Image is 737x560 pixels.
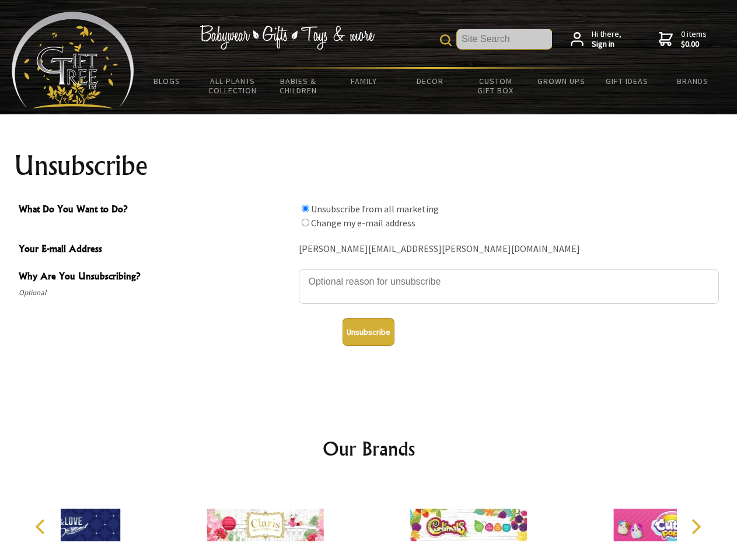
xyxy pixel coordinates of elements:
a: Decor [397,69,463,93]
div: [PERSON_NAME][EMAIL_ADDRESS][PERSON_NAME][DOMAIN_NAME] [299,240,719,258]
a: Brands [660,69,726,93]
span: What Do You Want to Do? [19,202,293,219]
span: Optional [19,286,293,300]
a: Hi there,Sign in [571,29,621,50]
label: Unsubscribe from all marketing [311,203,439,215]
h2: Our Brands [23,435,714,463]
a: All Plants Collection [200,69,266,103]
a: Grown Ups [528,69,594,93]
a: Gift Ideas [594,69,660,93]
img: product search [440,34,452,46]
strong: Sign in [592,39,621,50]
a: 0 items$0.00 [659,29,707,50]
span: Why Are You Unsubscribing? [19,269,293,286]
span: 0 items [681,29,707,50]
span: Your E-mail Address [19,242,293,258]
a: Family [331,69,397,93]
a: Custom Gift Box [463,69,529,103]
span: Hi there, [592,29,621,50]
button: Previous [29,514,55,540]
button: Next [683,514,708,540]
button: Unsubscribe [343,318,394,346]
a: BLOGS [134,69,200,93]
h1: Unsubscribe [14,152,724,180]
label: Change my e-mail address [311,217,415,229]
input: What Do You Want to Do? [302,219,309,226]
input: What Do You Want to Do? [302,205,309,212]
textarea: Why Are You Unsubscribing? [299,269,719,304]
img: Babyware - Gifts - Toys and more... [12,12,134,108]
a: Babies & Children [266,69,331,103]
input: Site Search [457,29,552,49]
strong: $0.00 [681,39,707,50]
img: Babywear - Gifts - Toys & more [200,25,375,50]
